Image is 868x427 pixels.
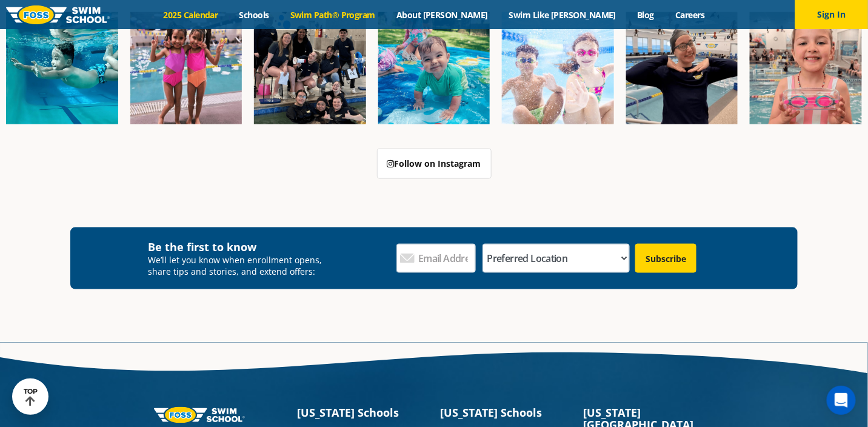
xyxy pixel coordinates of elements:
h3: [US_STATE] Schools [440,407,571,419]
img: Fa25-Website-Images-14-600x600.jpg [750,12,862,124]
a: Schools [229,9,279,21]
a: About [PERSON_NAME] [386,9,499,21]
a: Follow on Instagram [377,149,492,179]
img: Fa25-Website-Images-1-600x600.png [6,12,118,124]
a: Careers [665,9,715,21]
img: FOSS Swim School Logo [6,5,110,24]
p: We’ll let you know when enrollment opens, share tips and stories, and extend offers: [148,254,330,277]
div: Open Intercom Messenger [827,386,856,415]
input: Email Address [396,244,476,273]
a: Blog [627,9,665,21]
input: Subscribe [635,244,696,273]
h3: [US_STATE] Schools [297,407,428,419]
h4: Be the first to know [148,240,330,254]
div: TOP [24,388,38,406]
img: Fa25-Website-Images-600x600.png [378,12,490,124]
a: Swim Like [PERSON_NAME] [498,9,627,21]
img: Fa25-Website-Images-8-600x600.jpg [130,12,242,124]
a: 2025 Calendar [153,9,229,21]
img: Foss-logo-horizontal-white.svg [154,407,245,423]
img: Fa25-Website-Images-2-600x600.png [254,12,366,124]
img: FCC_FOSS_GeneralShoot_May_FallCampaign_lowres-9556-600x600.jpg [502,12,614,124]
a: Swim Path® Program [279,9,386,21]
img: Fa25-Website-Images-9-600x600.jpg [626,12,738,124]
